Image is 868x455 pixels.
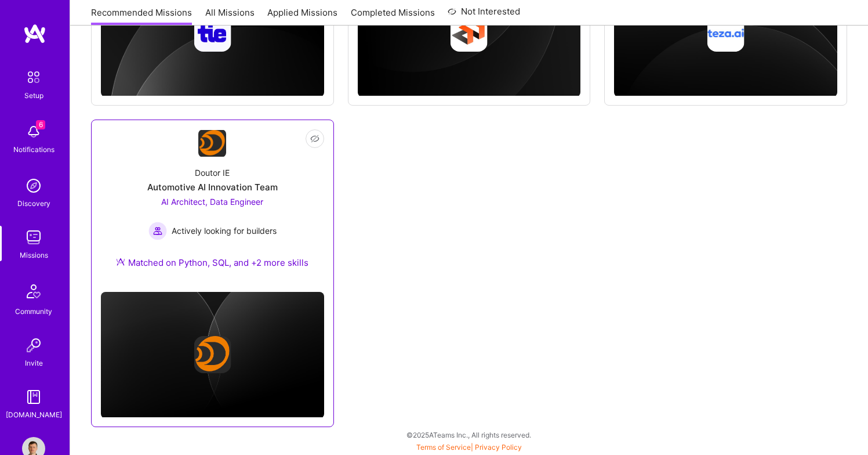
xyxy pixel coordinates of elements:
[310,134,319,143] i: icon EyeClosed
[116,257,308,269] div: Matched on Python, SQL, and +2 more skills
[475,443,522,452] a: Privacy Policy
[416,443,471,452] a: Terms of Service
[448,5,520,26] a: Not Interested
[416,443,522,452] span: |
[198,130,226,157] img: Company Logo
[147,181,278,193] div: Automotive AI Innovation Team
[267,6,337,26] a: Applied Missions
[20,249,48,261] div: Missions
[21,65,46,89] img: setup
[101,129,324,283] a: Company LogoDoutor IEAutomotive AI Innovation TeamAI Architect, Data Engineer Actively looking fo...
[15,305,52,317] div: Community
[91,6,192,26] a: Recommended Missions
[20,277,48,305] img: Community
[707,15,744,52] img: Company logo
[172,225,277,237] span: Actively looking for builders
[70,420,868,449] div: © 2025 ATeams Inc., All rights reserved.
[23,23,46,44] img: logo
[6,409,62,421] div: [DOMAIN_NAME]
[22,385,45,409] img: guide book
[205,6,255,26] a: All Missions
[22,174,45,197] img: discovery
[25,357,43,369] div: Invite
[22,120,45,143] img: bell
[195,167,230,179] div: Doutor IE
[451,15,488,52] img: Company logo
[351,6,435,26] a: Completed Missions
[24,89,43,102] div: Setup
[36,120,45,129] span: 6
[22,226,45,249] img: teamwork
[161,197,263,207] span: AI Architect, Data Engineer
[194,336,231,373] img: Company logo
[194,15,231,52] img: Company logo
[17,197,50,210] div: Discovery
[116,257,125,266] img: Ateam Purple Icon
[101,292,324,418] img: cover
[13,143,55,156] div: Notifications
[22,334,45,357] img: Invite
[148,222,167,240] img: Actively looking for builders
